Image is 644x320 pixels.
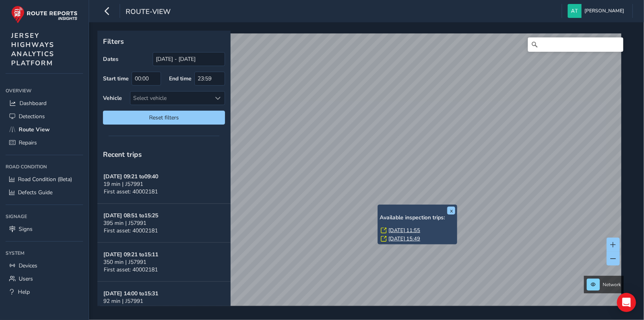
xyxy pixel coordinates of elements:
[104,305,158,312] span: First asset: 40002181
[6,211,83,222] div: Signage
[104,188,158,195] span: First asset: 40002181
[6,161,83,173] div: Road Condition
[617,293,636,312] div: Open Intercom Messenger
[6,173,83,186] a: Road Condition (Beta)
[18,189,52,196] span: Defects Guide
[169,75,192,82] label: End time
[97,243,231,282] button: [DATE] 09:21 to15:11350 min | J57991First asset: 40002181
[6,186,83,199] a: Defects Guide
[11,6,78,23] img: rr logo
[97,204,231,243] button: [DATE] 08:51 to15:25395 min | J57991First asset: 40002181
[126,7,171,18] span: route-view
[603,281,621,288] span: Network
[103,297,143,305] span: 92 min | J57991
[568,4,582,18] img: diamond-layout
[103,251,158,258] strong: [DATE] 09:21 to 15:11
[584,4,624,18] span: [PERSON_NAME]
[19,126,50,133] span: Route View
[18,288,30,296] span: Help
[388,235,420,242] a: [DATE] 15:49
[388,227,420,234] a: [DATE] 11:55
[19,139,37,146] span: Repairs
[104,227,158,234] span: First asset: 40002181
[6,85,83,97] div: Overview
[6,247,83,259] div: System
[104,266,158,273] span: First asset: 40002181
[19,275,33,283] span: Users
[19,225,33,233] span: Signs
[528,37,623,52] input: Search
[568,4,627,18] button: [PERSON_NAME]
[6,110,83,123] a: Detections
[130,92,211,105] div: Select vehicle
[103,258,146,266] span: 350 min | J57991
[103,94,122,102] label: Vehicle
[6,136,83,149] a: Repairs
[109,114,219,121] span: Reset filters
[19,113,45,120] span: Detections
[103,150,142,159] span: Recent trips
[6,259,83,272] a: Devices
[6,285,83,299] a: Help
[103,111,225,125] button: Reset filters
[6,97,83,110] a: Dashboard
[97,165,231,204] button: [DATE] 09:21 to09:4019 min | J57991First asset: 40002181
[103,219,146,227] span: 395 min | J57991
[103,36,225,47] p: Filters
[6,222,83,236] a: Signs
[19,100,47,107] span: Dashboard
[103,290,158,297] strong: [DATE] 14:00 to 15:31
[6,272,83,285] a: Users
[103,173,158,180] strong: [DATE] 09:21 to 09:40
[103,55,118,63] label: Dates
[103,212,158,219] strong: [DATE] 08:51 to 15:25
[11,31,54,68] span: JERSEY HIGHWAYS ANALYTICS PLATFORM
[380,215,455,221] h6: Available inspection trips:
[100,33,621,315] canvas: Map
[103,75,129,82] label: Start time
[18,176,72,183] span: Road Condition (Beta)
[19,262,37,269] span: Devices
[447,207,455,215] button: x
[6,123,83,136] a: Route View
[103,180,143,188] span: 19 min | J57991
